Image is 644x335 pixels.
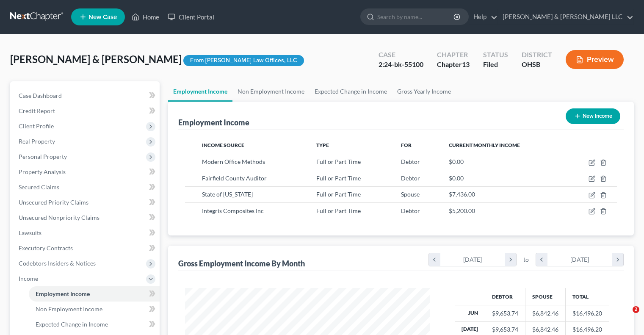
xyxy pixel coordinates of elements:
[449,174,464,182] span: $0.00
[127,9,163,25] a: Home
[483,50,508,60] div: Status
[379,60,423,69] div: 2:24-bk-55100
[483,60,508,69] div: Filed
[316,158,361,165] span: Full or Part Time
[202,142,244,148] span: Income Source
[379,50,423,60] div: Case
[88,14,117,20] span: New Case
[392,81,456,102] a: Gross Yearly Income
[633,306,639,313] span: 2
[12,164,160,180] a: Property Analysis
[19,153,67,160] span: Personal Property
[492,325,518,334] div: $9,653.74
[19,107,55,114] span: Credit Report
[566,108,620,124] button: New Income
[232,81,310,102] a: Non Employment Income
[36,321,108,328] span: Expected Change in Income
[178,258,305,269] div: Gross Employment Income By Month
[316,174,361,182] span: Full or Part Time
[19,244,73,252] span: Executory Contracts
[202,174,267,182] span: Fairfield County Auditor
[202,158,265,165] span: Modern Office Methods
[401,191,420,198] span: Spouse
[19,122,54,130] span: Client Profile
[566,305,609,321] td: $16,496.20
[163,9,218,25] a: Client Portal
[12,225,160,241] a: Lawsuits
[485,288,525,305] th: Debtor
[29,317,160,332] a: Expected Change in Income
[36,305,102,313] span: Non Employment Income
[12,103,160,119] a: Credit Report
[19,229,41,236] span: Lawsuits
[525,288,566,305] th: Spouse
[19,199,88,206] span: Unsecured Priority Claims
[523,255,529,264] span: to
[401,174,420,182] span: Debtor
[437,50,470,60] div: Chapter
[19,138,55,145] span: Real Property
[19,183,59,191] span: Secured Claims
[377,9,455,25] input: Search by name...
[29,302,160,317] a: Non Employment Income
[178,117,249,127] div: Employment Income
[168,81,232,102] a: Employment Income
[449,191,475,198] span: $7,436.00
[19,168,66,175] span: Property Analysis
[19,214,100,221] span: Unsecured Nonpriority Claims
[401,158,420,165] span: Debtor
[183,55,304,66] div: From [PERSON_NAME] Law Offices, LLC
[612,253,623,266] i: chevron_right
[547,253,612,266] div: [DATE]
[401,207,420,214] span: Debtor
[19,275,38,282] span: Income
[532,309,558,318] div: $6,842.46
[505,253,516,266] i: chevron_right
[12,180,160,195] a: Secured Claims
[12,210,160,225] a: Unsecured Nonpriority Claims
[522,50,552,60] div: District
[498,9,633,25] a: [PERSON_NAME] & [PERSON_NAME] LLC
[12,88,160,103] a: Case Dashboard
[202,207,264,214] span: Integris Composites Inc
[10,53,182,65] span: [PERSON_NAME] & [PERSON_NAME]
[316,142,329,148] span: Type
[310,81,392,102] a: Expected Change in Income
[401,142,412,148] span: For
[19,260,96,267] span: Codebtors Insiders & Notices
[36,290,90,297] span: Employment Income
[429,253,440,266] i: chevron_left
[455,305,485,321] th: Jun
[449,142,520,148] span: Current Monthly Income
[19,92,62,99] span: Case Dashboard
[316,207,361,214] span: Full or Part Time
[12,241,160,256] a: Executory Contracts
[469,9,498,25] a: Help
[522,60,552,69] div: OHSB
[202,191,253,198] span: State of [US_STATE]
[316,191,361,198] span: Full or Part Time
[566,288,609,305] th: Total
[532,325,558,334] div: $6,842.46
[462,60,470,68] span: 13
[440,253,505,266] div: [DATE]
[566,50,624,69] button: Preview
[492,309,518,318] div: $9,653.74
[29,286,160,302] a: Employment Income
[437,60,470,69] div: Chapter
[12,195,160,210] a: Unsecured Priority Claims
[449,158,464,165] span: $0.00
[536,253,547,266] i: chevron_left
[449,207,475,214] span: $5,200.00
[615,306,636,327] iframe: Intercom live chat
